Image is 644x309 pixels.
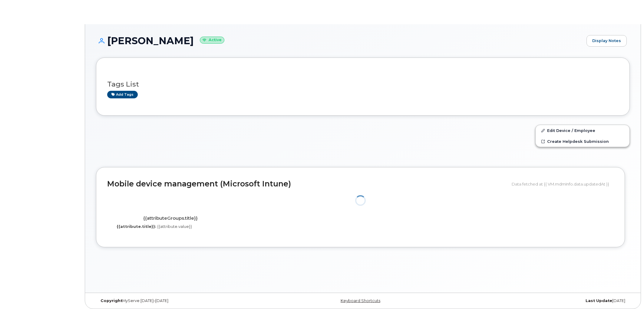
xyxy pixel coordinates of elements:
[512,178,614,190] div: Data fetched at {{ VM.mdmInfo.data.updatedAt }}
[96,298,274,303] div: MyServe [DATE]–[DATE]
[107,91,138,98] a: Add tags
[107,81,619,88] h3: Tags List
[96,35,583,46] h1: [PERSON_NAME]
[200,37,224,44] small: Active
[157,224,192,229] span: {{attribute.value}}
[586,298,612,303] strong: Last Update
[536,136,629,147] a: Create Helpdesk Submission
[117,224,156,229] label: {{attribute.title}}:
[341,298,380,303] a: Keyboard Shortcuts
[586,35,627,47] a: Display Notes
[107,180,507,188] h2: Mobile device management (Microsoft Intune)
[536,125,629,136] a: Edit Device / Employee
[112,216,229,221] h4: {{attributeGroups.title}}
[101,298,122,303] strong: Copyright
[452,298,630,303] div: [DATE]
